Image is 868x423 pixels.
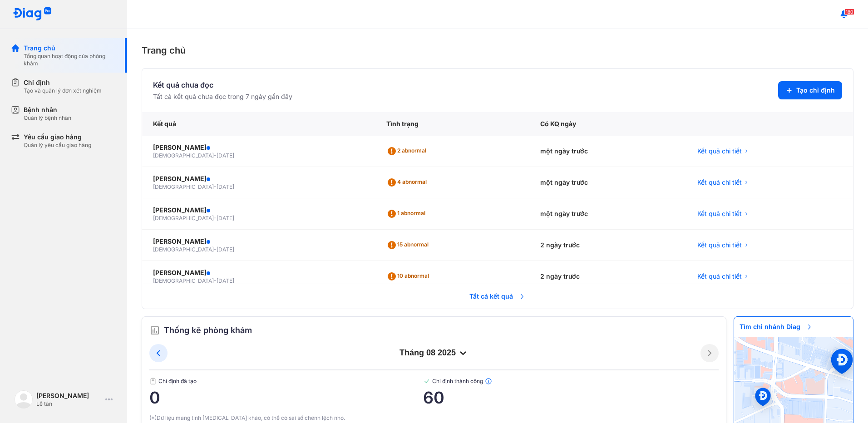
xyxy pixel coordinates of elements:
span: - [214,183,217,190]
div: Kết quả chưa đọc [153,79,292,90]
div: Chỉ định [24,78,102,87]
div: [PERSON_NAME] [36,391,102,400]
div: Lễ tân [36,400,102,408]
div: Có KQ ngày [529,112,686,136]
div: Tạo và quản lý đơn xét nghiệm [24,87,102,94]
div: Tình trạng [375,112,529,136]
div: 2 ngày trước [529,230,686,261]
span: [DATE] [217,215,234,221]
img: order.5a6da16c.svg [149,325,160,336]
div: 4 abnormal [386,175,430,190]
img: logo [13,7,52,21]
div: Trang chủ [142,44,853,57]
span: [DATE] [217,246,234,253]
span: Tìm chi nhánh Diag [734,317,819,337]
span: - [214,215,217,221]
div: 1 abnormal [386,207,429,221]
div: một ngày trước [529,136,686,167]
span: Chỉ định đã tạo [149,378,423,385]
div: 10 abnormal [386,269,433,284]
div: [PERSON_NAME] [153,268,365,277]
div: tháng 08 2025 [168,348,700,359]
div: [PERSON_NAME] [153,174,365,183]
div: Yêu cầu giao hàng [24,133,91,142]
div: Kết quả [142,112,375,136]
div: (*)Dữ liệu mang tính [MEDICAL_DATA] khảo, có thể có sai số chênh lệch nhỏ. [149,414,719,422]
span: Kết quả chi tiết [697,209,742,218]
div: Bệnh nhân [24,105,71,114]
img: logo [15,390,33,408]
span: Tạo chỉ định [796,86,835,95]
span: [DEMOGRAPHIC_DATA] [153,246,214,253]
div: Quản lý yêu cầu giao hàng [24,142,91,149]
span: Tất cả kết quả [464,286,531,306]
img: checked-green.01cc79e0.svg [423,378,430,385]
span: - [214,246,217,253]
span: - [214,152,217,159]
div: 15 abnormal [386,238,432,252]
span: [DATE] [217,183,234,190]
span: Kết quả chi tiết [697,272,742,281]
span: [DEMOGRAPHIC_DATA] [153,277,214,284]
div: một ngày trước [529,167,686,198]
div: [PERSON_NAME] [153,143,365,152]
span: [DATE] [217,152,234,159]
span: [DEMOGRAPHIC_DATA] [153,152,214,159]
span: Kết quả chi tiết [697,147,742,156]
span: Chỉ định thành công [423,378,719,385]
img: document.50c4cfd0.svg [149,378,157,385]
button: Tạo chỉ định [778,81,842,99]
div: Tất cả kết quả chưa đọc trong 7 ngày gần đây [153,92,292,101]
span: Kết quả chi tiết [697,241,742,250]
img: info.7e716105.svg [485,378,492,385]
div: Quản lý bệnh nhân [24,114,71,122]
span: [DATE] [217,277,234,284]
span: - [214,277,217,284]
span: [DEMOGRAPHIC_DATA] [153,183,214,190]
span: 60 [423,389,719,407]
div: [PERSON_NAME] [153,237,365,246]
div: [PERSON_NAME] [153,206,365,215]
div: Trang chủ [24,44,116,53]
span: Kết quả chi tiết [697,178,742,187]
div: 2 ngày trước [529,261,686,292]
span: Thống kê phòng khám [164,324,252,337]
span: [DEMOGRAPHIC_DATA] [153,215,214,221]
span: 0 [149,389,423,407]
div: 2 abnormal [386,144,430,158]
span: 180 [844,9,854,15]
div: một ngày trước [529,198,686,230]
div: Tổng quan hoạt động của phòng khám [24,53,116,67]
